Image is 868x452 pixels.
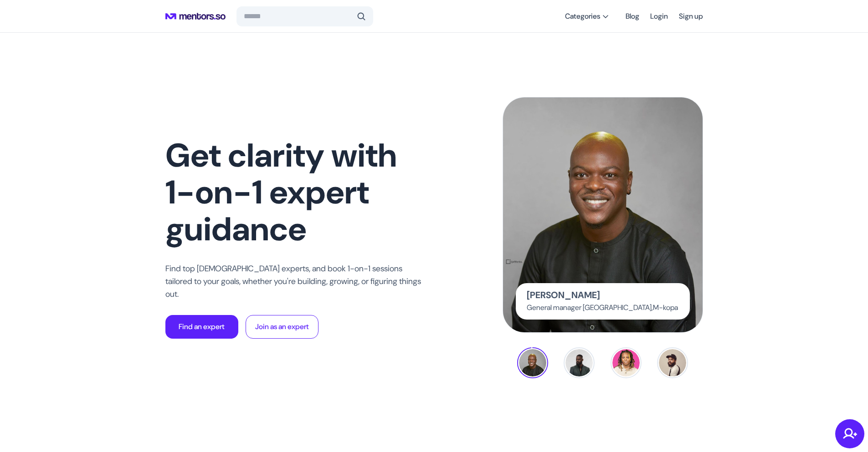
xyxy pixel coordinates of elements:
img: TU [565,349,593,376]
img: Babajide Duroshola [503,97,703,332]
button: AS [657,347,688,378]
img: PE [612,349,640,376]
button: BA [517,347,548,378]
p: Find top [DEMOGRAPHIC_DATA] experts, and book 1-on-1 sessions tailored to your goals, whether you... [165,262,430,300]
p: General manager [GEOGRAPHIC_DATA] M-kopa [527,303,679,312]
p: Join as an expert [255,321,309,332]
button: PE [611,347,642,378]
span: , [652,303,653,312]
a: Sign up [679,8,703,25]
button: Join as an expert [246,315,318,339]
button: Find an expert [165,315,238,339]
a: Blog [626,8,639,25]
p: [PERSON_NAME] [527,290,600,300]
button: TU [564,347,595,378]
a: Login [650,8,668,25]
img: AS [659,349,686,376]
p: Find an expert [179,321,225,332]
button: Categories [560,8,615,25]
h1: Get clarity with 1-on-1 expert guidance [165,137,430,248]
img: BA [519,349,546,376]
span: Categories [565,12,600,21]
